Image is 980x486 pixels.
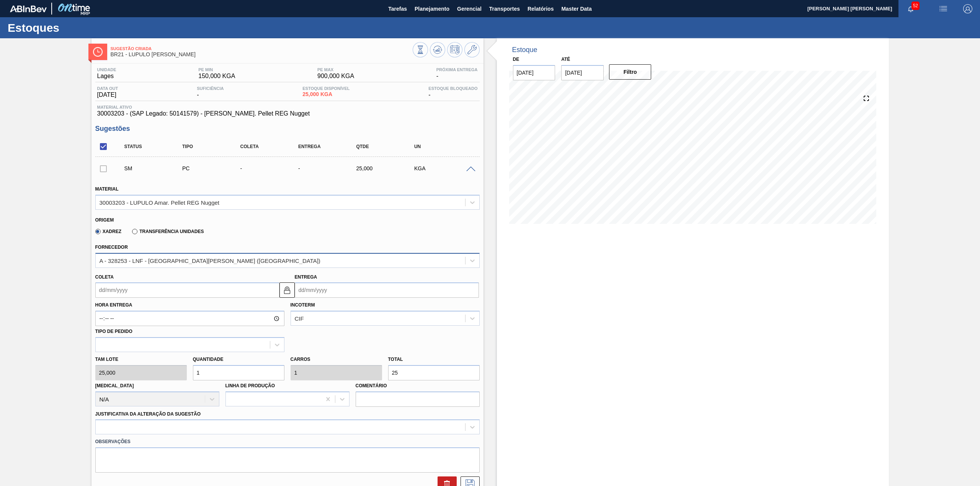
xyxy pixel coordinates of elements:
[180,165,247,171] div: Pedido de Compra
[528,4,554,13] span: Relatórios
[95,186,119,192] label: Material
[430,42,445,57] button: Atualizar Gráfico
[180,144,247,149] div: Tipo
[296,144,363,149] div: Entrega
[561,57,570,62] label: Até
[415,4,449,13] span: Planejamento
[911,2,920,10] span: 52
[356,380,480,391] label: Comentário
[95,411,201,417] label: Justificativa da Alteração da Sugestão
[561,4,591,13] span: Master Data
[95,229,122,234] label: Xadrez
[111,46,413,51] span: Sugestão Criada
[291,357,310,362] label: Carros
[100,199,220,205] div: 30003203 - LUPULO Amar. Pellet REG Nugget
[8,23,144,32] h1: Estoques
[95,436,480,447] label: Observações
[238,165,304,171] div: -
[295,282,479,298] input: dd/mm/yyyy
[198,67,235,72] span: PE MIN
[457,4,482,13] span: Gerencial
[279,282,295,298] button: locked
[97,73,116,80] span: Lages
[428,86,477,91] span: Estoque Bloqueado
[195,86,225,98] div: -
[95,274,114,280] label: Coleta
[238,144,304,149] div: Coleta
[939,4,948,13] img: userActions
[354,165,420,171] div: 25,000
[225,383,275,388] label: Linha de Produção
[963,4,972,13] img: Logout
[436,67,478,72] span: Próxima Entrega
[513,65,555,80] input: dd/mm/yyyy
[283,285,292,295] img: locked
[291,302,315,308] label: Incoterm
[413,42,428,57] button: Visão Geral dos Estoques
[898,3,923,14] button: Notificações
[95,125,480,133] h3: Sugestões
[489,4,520,13] span: Transportes
[95,300,284,311] label: Hora Entrega
[295,274,317,280] label: Entrega
[97,91,118,98] span: [DATE]
[295,315,304,322] div: CIF
[447,42,462,57] button: Programar Estoque
[95,217,114,223] label: Origem
[198,73,235,80] span: 150,000 KGA
[388,4,407,13] span: Tarefas
[412,165,479,171] div: KGA
[388,357,403,362] label: Total
[193,357,224,362] label: Quantidade
[111,52,413,57] span: BR21 - LUPULO REG Nugget
[93,47,103,57] img: Ícone
[513,57,519,62] label: De
[197,86,224,91] span: Suficiência
[132,229,204,234] label: Transferência Unidades
[512,46,537,54] div: Estoque
[95,354,187,365] label: Tam lote
[354,144,420,149] div: Qtde
[302,86,350,91] span: Estoque Disponível
[95,329,132,334] label: Tipo de pedido
[464,42,480,57] button: Ir ao Master Data / Geral
[97,86,118,91] span: Data out
[317,67,354,72] span: PE MAX
[317,73,354,80] span: 900,000 KGA
[412,144,479,149] div: UN
[434,67,480,80] div: -
[97,110,478,117] span: 30003203 - (SAP Legado: 50141579) - [PERSON_NAME]. Pellet REG Nugget
[609,64,652,80] button: Filtro
[561,65,604,80] input: dd/mm/yyyy
[100,257,320,264] div: A - 328253 - LNF - [GEOGRAPHIC_DATA][PERSON_NAME] ([GEOGRAPHIC_DATA])
[426,86,479,98] div: -
[122,144,189,149] div: Status
[95,282,279,298] input: dd/mm/yyyy
[97,105,478,109] span: Material ativo
[97,67,116,72] span: Unidade
[95,245,128,250] label: Fornecedor
[296,165,363,171] div: -
[95,383,134,388] label: [MEDICAL_DATA]
[10,5,47,12] img: TNhmsLtSVTkK8tSr43FrP2fwEKptu5GPRR3wAAAABJRU5ErkJggg==
[302,91,350,97] span: 25,000 KGA
[122,165,189,171] div: Sugestão Manual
